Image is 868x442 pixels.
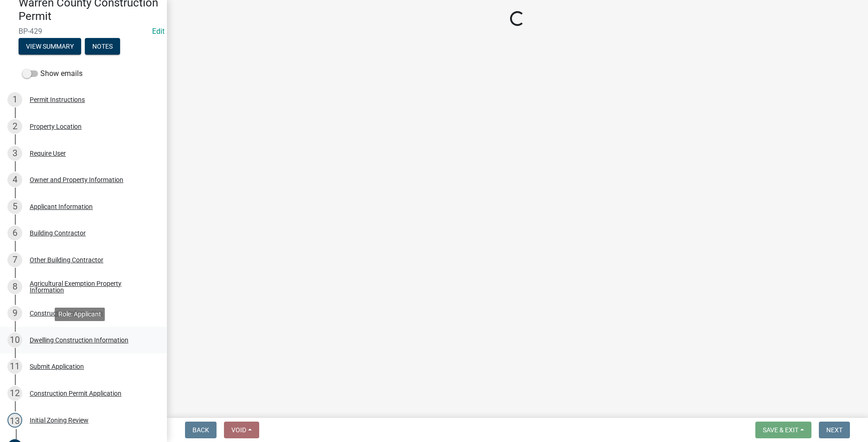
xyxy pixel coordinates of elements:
[826,426,842,434] span: Next
[30,280,152,293] div: Agricultural Exemption Property Information
[152,27,165,36] wm-modal-confirm: Edit Application Number
[30,123,82,130] div: Property Location
[30,96,85,103] div: Permit Instructions
[819,422,850,438] button: Next
[7,413,22,428] div: 13
[30,337,128,343] div: Dwelling Construction Information
[7,146,22,161] div: 3
[231,426,246,434] span: Void
[30,203,93,210] div: Applicant Information
[7,279,22,294] div: 8
[7,119,22,134] div: 2
[755,422,811,438] button: Save & Exit
[30,363,84,370] div: Submit Application
[30,257,103,263] div: Other Building Contractor
[7,199,22,214] div: 5
[19,27,148,36] span: BP-429
[30,417,89,423] div: Initial Zoning Review
[19,43,81,51] wm-modal-confirm: Summary
[7,359,22,374] div: 11
[185,422,217,438] button: Back
[30,310,103,316] div: Construction Information
[224,422,259,438] button: Void
[192,426,209,434] span: Back
[19,38,81,55] button: View Summary
[7,386,22,401] div: 12
[30,230,86,236] div: Building Contractor
[7,253,22,267] div: 7
[85,38,120,55] button: Notes
[30,150,66,157] div: Require User
[30,390,121,397] div: Construction Permit Application
[7,333,22,347] div: 10
[763,426,798,434] span: Save & Exit
[85,43,120,51] wm-modal-confirm: Notes
[7,172,22,187] div: 4
[152,27,165,36] a: Edit
[55,308,105,321] div: Role: Applicant
[30,177,123,183] div: Owner and Property Information
[22,68,83,79] label: Show emails
[7,92,22,107] div: 1
[7,226,22,240] div: 6
[7,306,22,321] div: 9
